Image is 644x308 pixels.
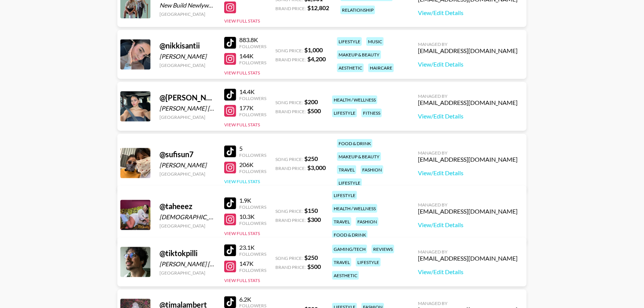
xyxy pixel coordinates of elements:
[418,150,518,156] div: Managed By
[337,50,381,59] div: makeup & beauty
[307,4,329,11] strong: $ 12,802
[224,18,260,24] button: View Full Stats
[239,104,266,112] div: 177K
[239,96,266,101] div: Followers
[275,217,306,223] span: Brand Price:
[159,202,215,211] div: @ taheeez
[337,37,362,46] div: lifestyle
[159,62,215,68] div: [GEOGRAPHIC_DATA]
[275,57,306,62] span: Brand Price:
[239,152,266,158] div: Followers
[307,107,321,114] strong: $ 500
[304,254,318,261] strong: $ 250
[418,301,518,306] div: Managed By
[304,155,318,162] strong: $ 250
[159,93,215,102] div: @ [PERSON_NAME].camilaa
[337,152,381,161] div: makeup & beauty
[332,258,351,267] div: travel
[159,270,215,276] div: [GEOGRAPHIC_DATA]
[239,251,266,257] div: Followers
[224,122,260,127] button: View Full Stats
[361,109,382,117] div: fitness
[418,221,518,229] a: View/Edit Details
[337,179,362,187] div: lifestyle
[224,179,260,184] button: View Full Stats
[239,112,266,117] div: Followers
[224,278,260,283] button: View Full Stats
[159,114,215,120] div: [GEOGRAPHIC_DATA]
[275,208,303,214] span: Song Price:
[332,231,368,239] div: food & drink
[332,217,351,226] div: travel
[239,145,266,152] div: 5
[275,264,306,270] span: Brand Price:
[239,88,266,96] div: 14.4K
[239,267,266,273] div: Followers
[356,258,381,267] div: lifestyle
[275,109,306,114] span: Brand Price:
[159,53,215,60] div: [PERSON_NAME]
[159,41,215,50] div: @ nikkisantii
[368,64,394,72] div: haircare
[418,9,518,17] a: View/Edit Details
[224,231,260,236] button: View Full Stats
[337,64,364,72] div: aesthetic
[239,60,266,65] div: Followers
[275,165,306,171] span: Brand Price:
[418,61,518,68] a: View/Edit Details
[239,168,266,174] div: Followers
[239,213,266,220] div: 10.3K
[159,171,215,177] div: [GEOGRAPHIC_DATA]
[239,296,266,303] div: 6.2K
[418,41,518,47] div: Managed By
[239,220,266,226] div: Followers
[418,47,518,55] div: [EMAIL_ADDRESS][DOMAIN_NAME]
[239,44,266,49] div: Followers
[418,208,518,215] div: [EMAIL_ADDRESS][DOMAIN_NAME]
[304,46,323,53] strong: $ 1,000
[418,169,518,177] a: View/Edit Details
[159,2,215,9] div: New Build Newlyweds
[159,150,215,159] div: @ sufisun7
[418,255,518,262] div: [EMAIL_ADDRESS][DOMAIN_NAME]
[418,202,518,208] div: Managed By
[418,249,518,255] div: Managed By
[337,139,372,148] div: food & drink
[307,216,321,223] strong: $ 300
[366,37,384,46] div: music
[372,245,394,253] div: reviews
[275,48,303,53] span: Song Price:
[418,112,518,120] a: View/Edit Details
[159,249,215,258] div: @ tiktokpilli
[307,164,326,171] strong: $ 3,000
[418,268,518,276] a: View/Edit Details
[340,6,375,14] div: relationship
[332,204,377,213] div: health / wellness
[418,93,518,99] div: Managed By
[224,70,260,76] button: View Full Stats
[332,191,357,200] div: lifestyle
[275,6,306,11] span: Brand Price:
[307,55,326,62] strong: $ 4,200
[418,156,518,163] div: [EMAIL_ADDRESS][DOMAIN_NAME]
[159,161,215,169] div: [PERSON_NAME]
[307,263,321,270] strong: $ 500
[275,100,303,105] span: Song Price:
[159,11,215,17] div: [GEOGRAPHIC_DATA]
[332,96,377,104] div: health / wellness
[304,207,318,214] strong: $ 150
[332,245,367,253] div: gaming/tech
[239,244,266,251] div: 23.1K
[159,260,215,268] div: [PERSON_NAME] [PERSON_NAME]
[275,156,303,162] span: Song Price:
[159,223,215,229] div: [GEOGRAPHIC_DATA]
[418,99,518,106] div: [EMAIL_ADDRESS][DOMAIN_NAME]
[239,260,266,267] div: 147K
[239,52,266,60] div: 144K
[159,105,215,112] div: [PERSON_NAME] [PERSON_NAME]
[356,217,378,226] div: fashion
[337,165,356,174] div: travel
[239,204,266,210] div: Followers
[239,197,266,204] div: 1.9K
[239,161,266,168] div: 206K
